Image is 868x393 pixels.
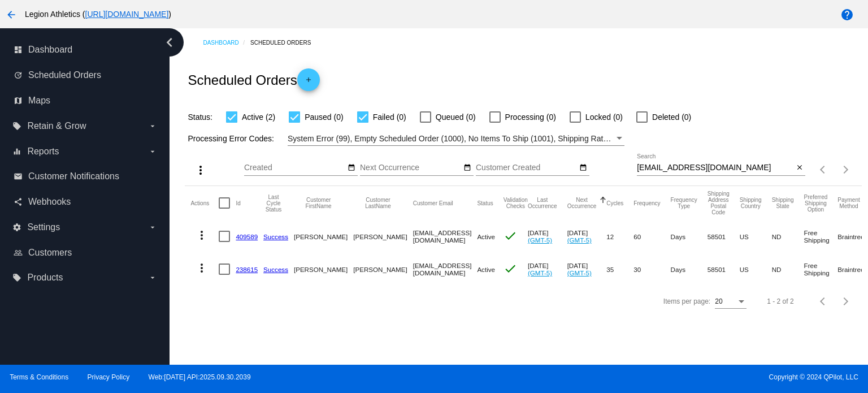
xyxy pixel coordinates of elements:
span: Processing Error Codes: [188,134,274,143]
button: Change sorting for PreferredShippingOption [804,194,828,213]
span: Copyright © 2024 QPilot, LLC [444,373,858,381]
mat-cell: Days [671,220,708,253]
a: Privacy Policy [88,373,130,381]
span: Customers [28,248,72,258]
span: Locked (0) [585,110,623,124]
i: email [14,172,23,181]
span: Webhooks [28,197,71,207]
mat-cell: US [740,253,772,286]
mat-icon: more_vert [195,261,209,275]
mat-icon: check [504,262,517,275]
mat-cell: 58501 [708,220,740,253]
button: Change sorting for CustomerLastName [353,197,402,209]
mat-cell: [EMAIL_ADDRESS][DOMAIN_NAME] [413,220,478,253]
span: Active (2) [242,110,275,124]
a: 238615 [236,266,258,273]
mat-select: Items per page: [715,298,747,306]
mat-cell: ND [772,253,804,286]
a: (GMT-5) [567,269,592,277]
i: people_outline [14,248,23,257]
a: Success [263,266,288,273]
mat-cell: 60 [633,220,670,253]
span: Active [477,266,495,273]
mat-icon: arrow_back [5,8,18,21]
mat-header-cell: Validation Checks [504,186,528,220]
button: Change sorting for Status [477,200,493,206]
input: Next Occurrence [360,163,462,172]
button: Previous page [812,158,835,181]
button: Change sorting for Cycles [606,200,623,206]
i: update [14,71,23,80]
i: local_offer [12,122,21,131]
mat-cell: [DATE] [567,220,607,253]
span: Processing (0) [505,110,556,124]
mat-select: Filter by Processing Error Codes [288,132,624,146]
button: Change sorting for LastOccurrenceUtc [528,197,557,209]
button: Change sorting for NextOccurrenceUtc [567,197,597,209]
mat-cell: ND [772,220,804,253]
mat-icon: add [302,76,315,89]
a: Success [263,233,288,240]
span: Failed (0) [373,110,406,124]
mat-icon: more_vert [194,163,207,177]
mat-icon: date_range [463,163,471,172]
mat-cell: [DATE] [567,253,607,286]
i: arrow_drop_down [148,223,157,232]
button: Change sorting for ShippingPostcode [708,191,730,215]
input: Search [637,163,793,172]
span: Dashboard [28,45,72,55]
i: arrow_drop_down [148,147,157,156]
i: map [14,96,23,105]
a: 409589 [236,233,258,240]
mat-cell: Free Shipping [804,220,838,253]
button: Change sorting for Id [236,200,240,206]
mat-icon: more_vert [195,228,209,242]
a: dashboard Dashboard [14,41,157,59]
mat-cell: [DATE] [528,220,567,253]
button: Change sorting for ShippingState [772,197,794,209]
mat-cell: [PERSON_NAME] [353,253,413,286]
button: Next page [835,290,857,313]
span: Reports [27,146,59,157]
button: Change sorting for CustomerEmail [413,200,453,206]
button: Change sorting for LastProcessingCycleId [263,194,284,213]
mat-cell: Days [671,253,708,286]
mat-icon: date_range [348,163,355,172]
i: share [14,197,23,206]
a: share Webhooks [14,193,157,211]
button: Change sorting for FrequencyType [671,197,697,209]
span: Queued (0) [436,110,476,124]
input: Customer Created [476,163,578,172]
span: Active [477,233,495,240]
mat-cell: [PERSON_NAME] [353,220,413,253]
div: Items per page: [663,297,710,305]
button: Change sorting for ShippingCountry [740,197,762,209]
mat-cell: US [740,220,772,253]
button: Change sorting for CustomerFirstName [294,197,343,209]
a: update Scheduled Orders [14,66,157,84]
i: chevron_left [160,33,179,51]
a: Dashboard [203,34,250,51]
span: Scheduled Orders [28,70,101,80]
mat-cell: [PERSON_NAME] [294,253,353,286]
mat-cell: 35 [606,253,633,286]
mat-icon: date_range [579,163,587,172]
span: Paused (0) [305,110,343,124]
mat-cell: [EMAIL_ADDRESS][DOMAIN_NAME] [413,253,478,286]
mat-cell: [DATE] [528,253,567,286]
mat-header-cell: Actions [190,186,219,220]
mat-cell: 12 [606,220,633,253]
i: arrow_drop_down [148,273,157,282]
span: Maps [28,96,50,106]
a: map Maps [14,92,157,110]
mat-icon: check [504,229,517,243]
span: Deleted (0) [652,110,691,124]
mat-cell: 30 [633,253,670,286]
span: 20 [715,297,722,305]
a: (GMT-5) [528,269,552,277]
span: Status: [188,113,212,122]
span: Legion Athletics ( ) [25,10,171,19]
a: email Customer Notifications [14,167,157,185]
i: settings [12,223,21,232]
a: (GMT-5) [528,236,552,244]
